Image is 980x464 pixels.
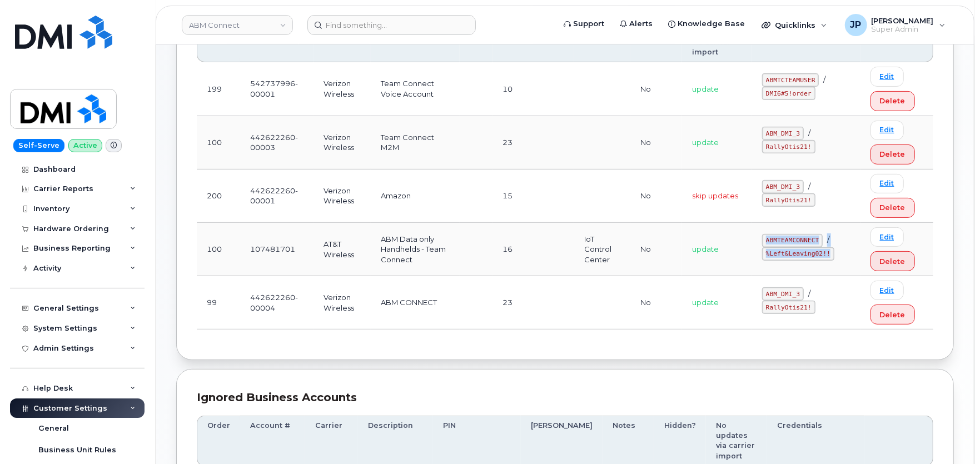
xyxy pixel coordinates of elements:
[612,13,660,35] a: Alerts
[880,202,906,213] span: Delete
[182,15,293,35] a: ABM Connect
[880,149,906,159] span: Delete
[870,67,904,86] a: Edit
[493,169,574,223] td: 15
[762,140,815,153] code: RallyOtis21!
[493,116,574,169] td: 23
[197,169,240,223] td: 200
[556,13,612,35] a: Support
[870,144,915,164] button: Delete
[762,193,815,207] code: RallyOtis21!
[837,14,953,36] div: Jeremy Price
[629,18,653,29] span: Alerts
[692,138,719,147] span: update
[371,223,460,276] td: ABM Data only Handhelds - Team Connect
[314,276,371,330] td: Verizon Wireless
[692,245,719,253] span: update
[493,223,574,276] td: 16
[660,13,753,35] a: Knowledge Base
[197,276,240,330] td: 99
[762,234,823,247] code: ABMTEAMCONNECT
[762,87,815,100] code: DMI6#5!order
[314,62,371,116] td: Verizon Wireless
[240,116,314,169] td: 442622260-00003
[240,276,314,330] td: 442622260-00004
[762,180,804,193] code: ABM_DMI_3
[762,301,815,314] code: RallyOtis21!
[314,169,371,223] td: Verizon Wireless
[197,223,240,276] td: 100
[307,15,476,35] input: Find something...
[197,62,240,116] td: 199
[808,128,810,137] span: /
[371,116,460,169] td: Team Connect M2M
[371,169,460,223] td: Amazon
[880,96,906,106] span: Delete
[692,191,738,200] span: skip updates
[762,73,819,87] code: ABMTCTEAMUSER
[870,121,904,140] a: Edit
[630,276,682,330] td: No
[678,18,745,29] span: Knowledge Base
[870,227,904,247] a: Edit
[870,174,904,193] a: Edit
[872,16,934,25] span: [PERSON_NAME]
[808,182,810,191] span: /
[827,235,829,244] span: /
[371,62,460,116] td: Team Connect Voice Account
[762,287,804,301] code: ABM_DMI_3
[870,281,904,300] a: Edit
[314,223,371,276] td: AT&T Wireless
[493,276,574,330] td: 23
[692,298,719,307] span: update
[762,247,834,261] code: %Left&Leaving02!!
[808,289,810,298] span: /
[630,62,682,116] td: No
[493,62,574,116] td: 10
[870,91,915,111] button: Delete
[880,310,906,320] span: Delete
[775,21,815,29] span: Quicklinks
[870,251,915,271] button: Delete
[630,169,682,223] td: No
[197,116,240,169] td: 100
[870,305,915,325] button: Delete
[314,116,371,169] td: Verizon Wireless
[240,62,314,116] td: 542737996-00001
[574,223,630,276] td: IoT Control Center
[870,198,915,218] button: Delete
[850,18,862,32] span: JP
[240,169,314,223] td: 442622260-00001
[630,116,682,169] td: No
[762,127,804,140] code: ABM_DMI_3
[692,84,719,93] span: update
[880,256,906,267] span: Delete
[197,390,933,406] div: Ignored Business Accounts
[823,75,825,84] span: /
[371,276,460,330] td: ABM CONNECT
[872,25,934,34] span: Super Admin
[240,223,314,276] td: 107481701
[573,18,604,29] span: Support
[754,14,835,36] div: Quicklinks
[630,223,682,276] td: No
